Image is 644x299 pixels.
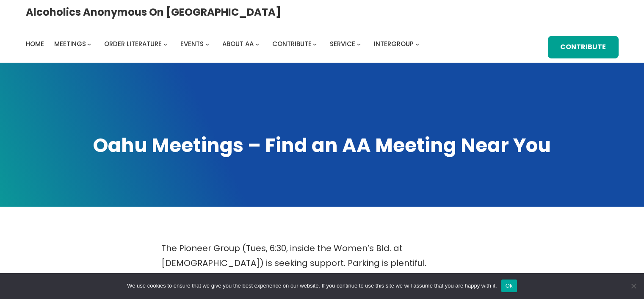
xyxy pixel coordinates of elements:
span: Events [180,39,204,48]
span: Home [26,39,44,48]
button: Service submenu [357,42,361,46]
button: Order Literature submenu [163,42,167,46]
a: Meetings [54,38,86,50]
button: Ok [501,280,517,292]
span: Contribute [272,39,312,48]
h1: Oahu Meetings – Find an AA Meeting Near You [26,132,619,158]
button: Intergroup submenu [415,42,419,46]
a: Contribute [548,36,618,58]
button: Meetings submenu [87,42,91,46]
span: Meetings [54,39,86,48]
a: About AA [222,38,254,50]
button: Contribute submenu [313,42,317,46]
span: About AA [222,39,254,48]
a: Events [180,38,204,50]
span: We use cookies to ensure that we give you the best experience on our website. If you continue to ... [127,282,497,290]
button: About AA submenu [255,42,259,46]
a: Alcoholics Anonymous on [GEOGRAPHIC_DATA] [26,3,281,21]
a: Intergroup [374,38,414,50]
span: No [629,282,638,290]
span: Service [330,39,355,48]
a: Home [26,38,44,50]
span: Intergroup [374,39,414,48]
a: Service [330,38,355,50]
button: Events submenu [205,42,209,46]
nav: Intergroup [26,38,422,50]
a: Contribute [272,38,312,50]
span: Order Literature [104,39,162,48]
p: The Pioneer Group (Tues, 6:30, inside the Women’s Bld. at [DEMOGRAPHIC_DATA]) is seeking support.... [161,241,483,271]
